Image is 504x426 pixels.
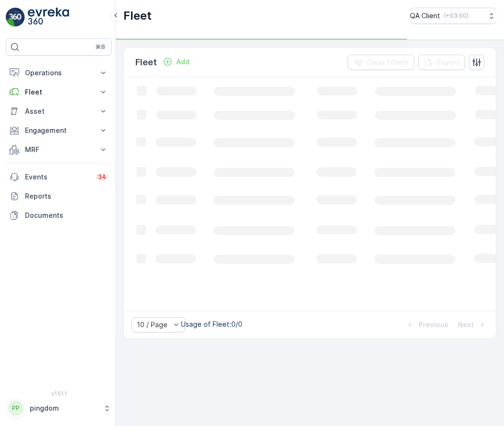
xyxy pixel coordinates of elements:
[25,211,108,220] p: Documents
[418,55,465,70] button: Export
[457,319,488,331] button: Next
[6,206,112,225] a: Documents
[135,56,157,69] p: Fleet
[6,102,112,121] button: Asset
[28,8,69,27] img: logo_light-DOdMpM7g.png
[6,390,112,396] span: v 1.51.1
[30,403,98,413] p: pingdom
[96,43,105,51] p: ⌘B
[25,87,93,97] p: Fleet
[181,319,242,329] p: Usage of Fleet : 0/0
[6,398,112,418] button: PPpingdom
[159,56,193,68] button: Add
[123,8,152,24] p: Fleet
[6,167,112,187] a: Events34
[6,187,112,206] a: Reports
[25,106,93,116] p: Asset
[25,145,93,154] p: MRF
[419,320,448,330] p: Previous
[444,12,468,20] p: ( +03:00 )
[176,57,190,67] p: Add
[437,58,459,67] p: Export
[25,191,108,201] p: Reports
[6,8,25,27] img: logo
[6,83,112,102] button: Fleet
[6,63,112,83] button: Operations
[367,58,408,67] p: Clear Filters
[25,68,93,78] p: Operations
[8,401,24,416] div: PP
[25,172,90,182] p: Events
[458,320,474,330] p: Next
[348,55,414,70] button: Clear Filters
[404,319,449,331] button: Previous
[6,121,112,140] button: Engagement
[98,173,106,181] p: 34
[6,140,112,159] button: MRF
[25,126,93,135] p: Engagement
[410,11,440,21] p: QA Client
[410,8,496,24] button: QA Client(+03:00)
